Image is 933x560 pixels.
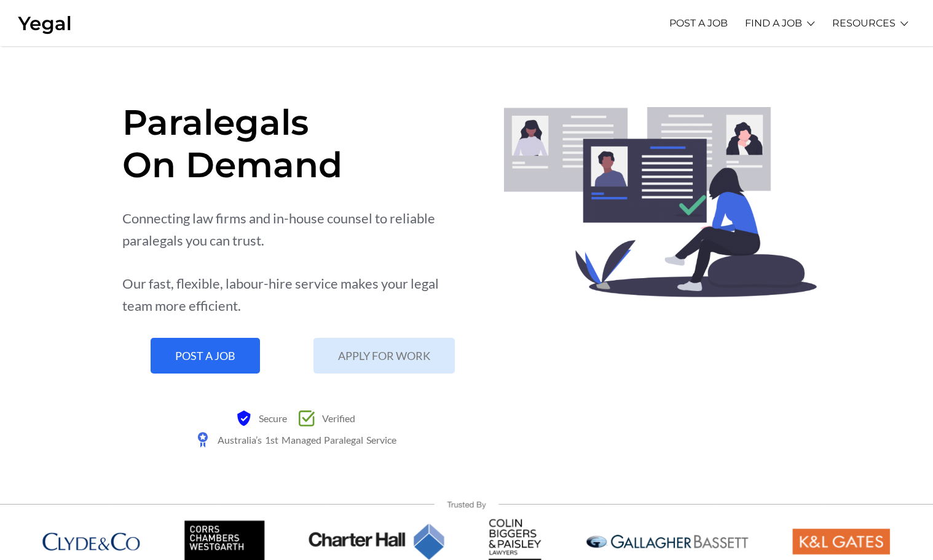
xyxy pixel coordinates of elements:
[669,6,728,40] a: POST A JOB
[256,407,287,429] span: Secure
[215,429,396,450] span: Australia’s 1st Managed Paralegal Service
[338,350,430,361] span: APPLY FOR WORK
[122,101,467,186] h1: Paralegals On Demand
[175,350,235,361] span: POST A JOB
[151,338,260,374] a: POST A JOB
[122,273,467,317] div: Our fast, flexible, labour-hire service makes your legal team more efficient.
[745,6,802,40] a: FIND A JOB
[832,6,896,40] a: RESOURCES
[319,407,355,429] span: Verified
[122,207,467,252] div: Connecting law firms and in-house counsel to reliable paralegals you can trust.
[313,338,455,374] a: APPLY FOR WORK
